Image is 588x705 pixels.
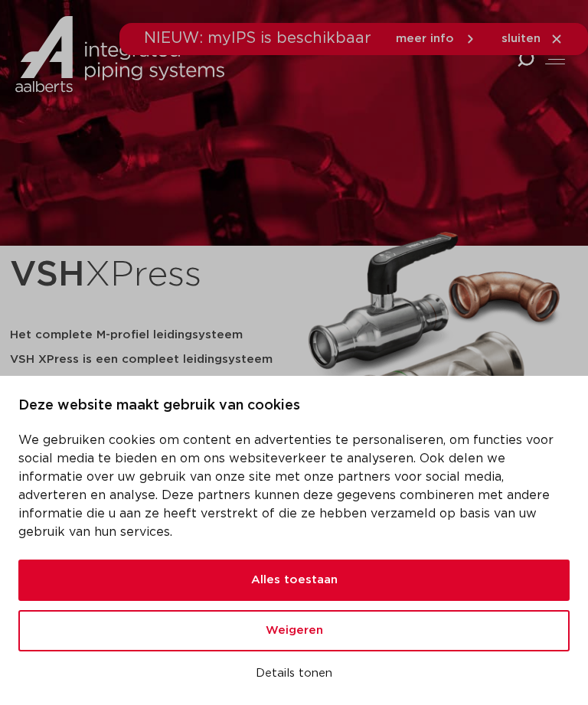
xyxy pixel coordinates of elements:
[18,431,570,541] p: We gebruiken cookies om content en advertenties te personaliseren, om functies voor social media ...
[396,33,454,44] span: meer info
[18,610,570,651] button: Weigeren
[144,31,371,46] span: NIEUW: myIPS is beschikbaar
[18,661,570,687] button: Details tonen
[501,32,563,46] a: sluiten
[396,32,477,46] a: meer info
[18,560,570,601] button: Alles toestaan
[501,33,541,44] span: sluiten
[10,257,85,292] strong: VSH
[10,323,290,421] h5: Het complete M-profiel leidingsysteem VSH XPress is een compleet leidingsysteem dat geschikt is v...
[10,246,290,305] h1: XPress
[18,394,570,419] p: Deze website maakt gebruik van cookies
